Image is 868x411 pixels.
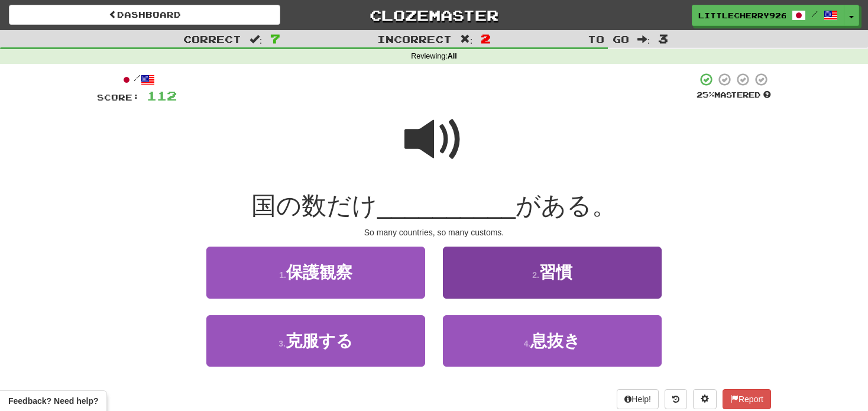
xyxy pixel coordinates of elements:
button: 2.習慣 [443,247,662,298]
span: __________ [377,192,516,219]
a: LittleCherry9267 / [692,5,844,26]
span: / [812,9,818,18]
div: So many countries, so many customs. [97,226,771,238]
span: がある。 [516,192,617,219]
span: Open feedback widget [8,395,98,407]
span: 7 [270,31,280,46]
div: Mastered [697,90,771,101]
div: / [97,72,177,87]
span: 112 [147,88,177,103]
button: 4.息抜き [443,315,662,367]
a: Dashboard [9,5,280,25]
span: Score: [97,92,140,102]
span: 国の数だけ [251,192,377,219]
span: : [637,34,650,44]
small: 1 . [279,270,286,280]
span: 3 [658,31,668,46]
span: LittleCherry9267 [698,10,786,21]
small: 3 . [278,339,286,348]
button: Round history (alt+y) [665,389,687,409]
span: 保護観察 [286,263,352,281]
button: Report [723,389,771,409]
span: 克服する [286,332,353,350]
span: 習慣 [539,263,572,281]
span: To go [588,33,629,45]
span: 息抜き [530,332,581,350]
span: Incorrect [377,33,452,45]
span: Correct [183,33,241,45]
small: 4 . [524,339,531,348]
a: Clozemaster [298,5,569,25]
button: 3.克服する [206,315,425,367]
span: 25 % [697,90,714,99]
small: 2 . [532,270,539,280]
span: : [250,34,263,44]
span: : [460,34,473,44]
strong: All [448,52,457,60]
button: 1.保護観察 [206,247,425,298]
span: 2 [481,31,491,46]
button: Help! [617,389,659,409]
